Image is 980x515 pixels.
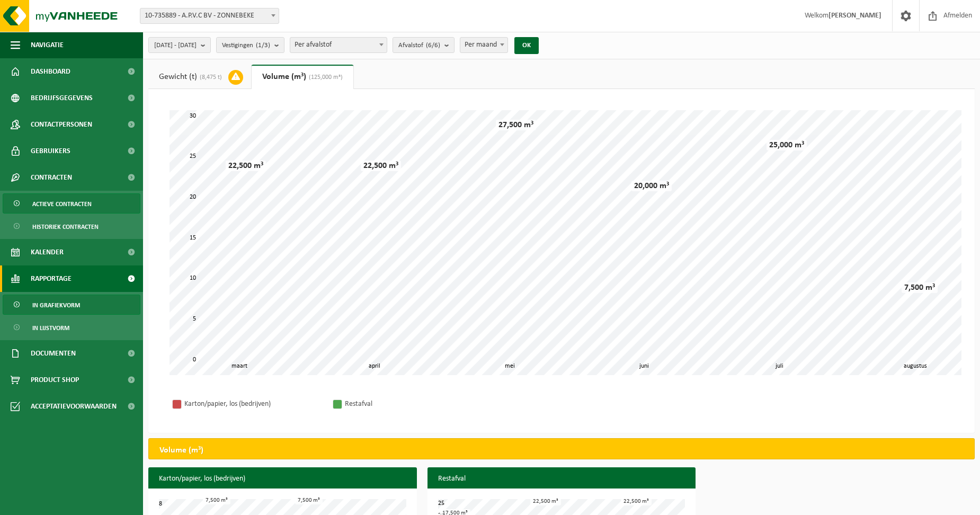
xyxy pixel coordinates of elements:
button: OK [514,37,539,54]
span: Dashboard [31,58,70,85]
a: Gewicht (t) [148,65,251,89]
span: Product Shop [31,367,79,393]
a: Volume (m³) [252,65,353,89]
h3: Karton/papier, los (bedrijven) [148,467,417,491]
div: 7,500 m³ [295,496,323,504]
a: In grafiekvorm [3,295,140,315]
span: Vestigingen [222,38,270,54]
span: Documenten [31,340,76,367]
strong: [PERSON_NAME] [828,12,881,20]
button: [DATE] - [DATE] [148,37,211,53]
span: Actieve contracten [32,194,92,214]
div: 25,000 m³ [767,140,807,150]
a: In lijstvorm [3,317,140,338]
span: Historiek contracten [32,217,99,237]
span: In grafiekvorm [32,295,80,315]
span: Per maand [460,37,508,53]
div: 27,500 m³ [496,120,536,130]
span: Per afvalstof [290,38,387,52]
span: Contracten [31,164,72,191]
span: Navigatie [31,32,64,58]
button: Vestigingen(1/3) [216,37,284,53]
div: Karton/papier, los (bedrijven) [184,397,322,411]
div: 22,500 m³ [530,498,561,505]
span: (8,475 t) [197,74,222,81]
span: Gebruikers [31,138,70,164]
span: Per maand [460,38,507,52]
div: 20,000 m³ [631,181,672,191]
span: Contactpersonen [31,111,92,138]
h3: Restafval [427,467,696,491]
span: (125,000 m³) [306,74,343,81]
button: Afvalstof(6/6) [393,37,455,53]
span: Rapportage [31,265,72,292]
span: Afvalstof [398,38,440,54]
a: Actieve contracten [3,193,140,214]
span: Kalender [31,239,64,265]
span: 10-735889 - A.P.V.C BV - ZONNEBEKE [140,8,279,24]
count: (6/6) [426,42,440,49]
div: Restafval [345,397,483,411]
span: [DATE] - [DATE] [154,38,197,54]
span: Per afvalstof [290,37,387,53]
span: In lijstvorm [32,318,69,338]
div: 22,500 m³ [361,161,401,171]
div: 22,500 m³ [621,498,652,505]
div: 22,500 m³ [226,161,266,171]
h2: Volume (m³) [149,439,214,462]
span: Acceptatievoorwaarden [31,393,117,420]
span: Bedrijfsgegevens [31,85,93,111]
span: 10-735889 - A.P.V.C BV - ZONNEBEKE [140,8,279,23]
div: 7,500 m³ [203,496,230,504]
count: (1/3) [256,42,270,49]
div: 7,500 m³ [902,282,938,293]
a: Historiek contracten [3,216,140,236]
